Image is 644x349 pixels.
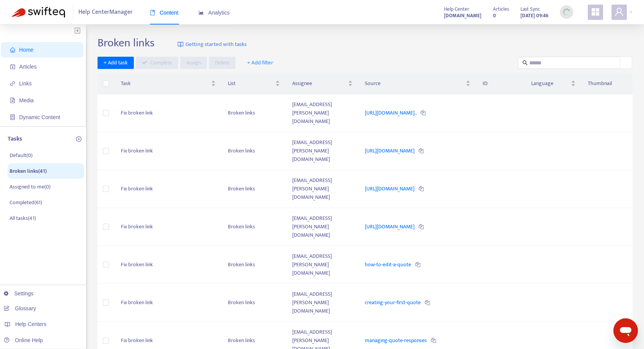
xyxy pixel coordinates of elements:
td: Fix broken link [115,246,222,284]
button: Complete [136,57,178,69]
span: Links [19,80,32,87]
span: Help Centers [15,321,47,327]
td: [EMAIL_ADDRESS][PERSON_NAME][DOMAIN_NAME] [286,132,359,170]
p: Tasks [8,134,22,144]
th: Source [359,73,476,94]
span: home [10,47,15,52]
a: creating-your-first-quote [365,298,422,307]
td: Fix broken link [115,94,222,132]
td: Broken links [222,284,286,322]
td: Broken links [222,170,286,208]
span: link [10,81,15,86]
span: file-image [10,98,15,103]
a: Glossary [4,305,36,311]
td: Broken links [222,132,286,170]
p: All tasks ( 41 ) [10,214,36,222]
span: Media [19,97,34,103]
th: Task [115,73,222,94]
a: Online Help [4,337,43,343]
img: Swifteq [11,7,65,18]
span: Articles [493,5,509,13]
th: Language [525,73,582,94]
button: Assign [180,57,207,69]
iframe: Button to launch messaging window [613,318,638,343]
a: Settings [4,290,34,297]
a: [URL][DOMAIN_NAME] [365,184,416,193]
td: Fix broken link [115,284,222,322]
span: List [228,79,274,88]
th: ID [476,73,525,94]
th: Thumbnail [582,73,633,94]
img: sync_loading.0b5143dde30e3a21642e.gif [562,7,571,17]
a: [DOMAIN_NAME] [444,11,481,20]
td: Broken links [222,246,286,284]
span: area-chart [198,10,204,15]
td: Fix broken link [115,208,222,246]
a: [URL][DOMAIN_NAME] [365,146,416,155]
button: + Add filter [241,57,279,69]
td: [EMAIL_ADDRESS][PERSON_NAME][DOMAIN_NAME] [286,284,359,322]
span: Help Center [444,5,469,13]
span: Assignee [292,79,346,88]
span: Content [150,10,179,16]
p: Assigned to me ( 0 ) [10,183,50,191]
span: Dynamic Content [19,114,60,120]
span: book [150,10,155,15]
p: Completed ( 61 ) [10,198,42,206]
th: Assignee [286,73,359,94]
td: Broken links [222,208,286,246]
td: Broken links [222,94,286,132]
td: Fix broken link [115,170,222,208]
a: [URL][DOMAIN_NAME].. [365,108,418,117]
th: List [222,73,286,94]
button: Delete [209,57,236,69]
td: Fix broken link [115,132,222,170]
p: Default ( 0 ) [10,151,33,159]
strong: [DATE] 09:46 [520,11,548,20]
h2: Broken links [98,36,154,50]
a: managing-quote-responses [365,336,428,345]
a: Getting started with tasks [177,36,247,53]
td: [EMAIL_ADDRESS][PERSON_NAME][DOMAIN_NAME] [286,170,359,208]
span: account-book [10,64,15,69]
span: container [10,115,15,120]
span: Task [121,79,210,88]
span: plus-circle [76,136,81,142]
span: Source [365,79,464,88]
span: Articles [19,64,37,70]
td: [EMAIL_ADDRESS][PERSON_NAME][DOMAIN_NAME] [286,246,359,284]
td: [EMAIL_ADDRESS][PERSON_NAME][DOMAIN_NAME] [286,208,359,246]
span: Help Center Manager [78,5,133,20]
span: Getting started with tasks [185,40,247,49]
td: [EMAIL_ADDRESS][PERSON_NAME][DOMAIN_NAME] [286,94,359,132]
span: appstore [591,7,600,16]
span: search [522,60,528,66]
span: Home [19,47,33,53]
span: + Add filter [247,58,273,67]
strong: 0 [493,11,496,20]
button: + Add task [98,57,134,69]
span: user [615,7,624,16]
img: image-link [177,41,184,48]
span: + Add task [104,59,128,67]
span: Last Sync [520,5,540,13]
span: Analytics [198,10,230,16]
span: Language [531,79,569,88]
p: Broken links ( 41 ) [10,167,47,175]
a: [URL][DOMAIN_NAME] [365,222,416,231]
a: how-to-edit-a-quote [365,260,412,269]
